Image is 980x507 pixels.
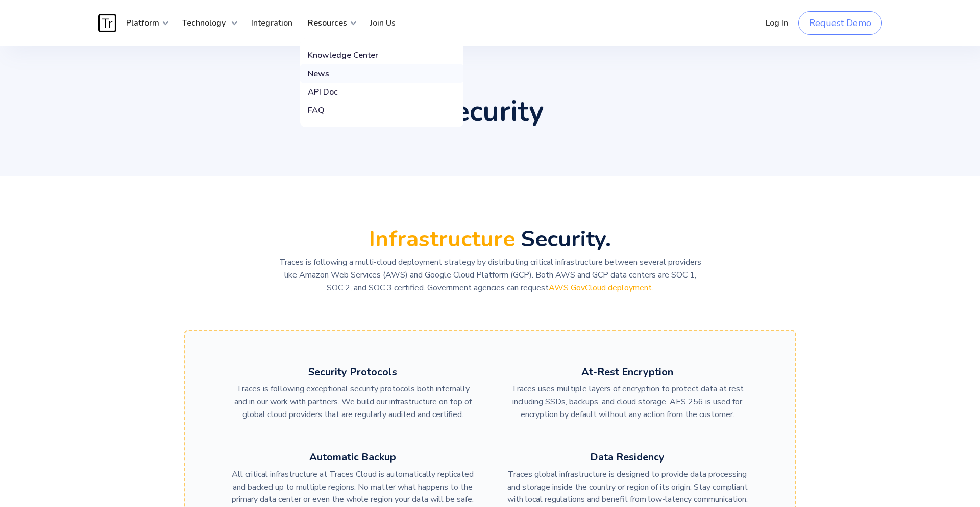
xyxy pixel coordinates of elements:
div: API Doc [308,87,338,97]
div: Technology [175,8,238,38]
a: home [98,14,118,32]
p: Traces global infrastructure is designed to provide data processing and storage inside the countr... [504,468,751,506]
div: News [308,68,329,79]
div: Resources [300,8,357,38]
h1: Security [98,97,882,125]
p: Traces is following a multi-cloud deployment strategy by distributing critical infrastructure bet... [276,256,704,294]
a: Log In [758,8,796,38]
strong: Platform [126,17,159,29]
a: Request Demo [798,11,882,35]
div: FAQ [308,105,325,116]
strong: Technology [182,17,226,29]
div: Knowledge Center [308,50,378,60]
a: API Doc [300,83,463,101]
nav: Resources [300,38,463,127]
a: News [300,64,463,83]
div: Platform [118,8,169,38]
strong: At-Rest Encryption [581,365,673,379]
a: Knowledge Center [300,46,463,64]
strong: Security Protocols [308,365,397,379]
a: FAQ [300,101,463,120]
strong: Automatic Backup [309,450,396,464]
strong: Resources [308,17,347,29]
p: All critical infrastructure at Traces Cloud is automatically replicated and backed up to multiple... [229,468,476,506]
strong: Data Residency [590,450,665,464]
p: Traces uses multiple layers of encryption to protect data at rest including SSDs, backups, and cl... [504,383,751,421]
p: Traces is following exceptional security protocols both internally and in our work with partners.... [229,383,476,421]
img: Traces Logo [98,14,116,32]
strong: Infrastructure [369,224,515,255]
a: Join Us [362,8,403,38]
a: Integration [243,8,300,38]
strong: Security. [521,224,611,255]
a: AWS GovCloud deployment. [549,282,653,293]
